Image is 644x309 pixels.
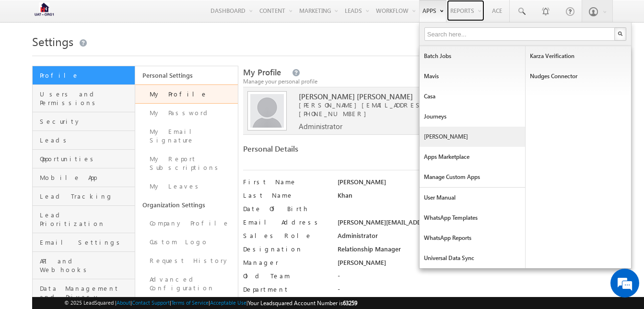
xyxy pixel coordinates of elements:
[40,211,132,228] span: Lead Prioritization
[135,270,238,297] a: Advanced Configuration
[343,299,357,307] span: 63259
[135,122,238,150] a: My Email Signature
[33,206,135,233] a: Lead Prioritization
[33,150,135,168] a: Opportunities
[135,233,238,251] a: Custom Logo
[135,150,238,177] a: My Report Subscriptions
[243,67,281,78] span: My Profile
[243,285,328,294] label: Department
[117,299,130,306] a: About
[338,258,612,272] div: [PERSON_NAME]
[130,240,174,253] em: Start Chat
[40,192,132,201] span: Lead Tracking
[40,71,132,80] span: Profile
[338,218,612,231] div: [PERSON_NAME][EMAIL_ADDRESS][DOMAIN_NAME]
[338,231,612,245] div: Administrator
[243,245,328,253] label: Designation
[420,188,525,208] a: User Manual
[210,299,246,306] a: Acceptable Use
[64,298,357,308] span: © 2025 LeadSquared | | | | |
[420,127,525,147] a: [PERSON_NAME]
[32,34,73,49] span: Settings
[420,167,525,187] a: Manage Custom Apps
[338,285,612,298] div: -
[33,112,135,131] a: Security
[40,257,132,274] span: API and Webhooks
[243,231,328,240] label: Sales Role
[33,252,135,279] a: API and Webhooks
[135,196,238,214] a: Organization Settings
[157,5,180,28] div: Minimize live chat window
[243,258,328,267] label: Manager
[33,66,135,85] a: Profile
[420,46,525,66] a: Batch Jobs
[135,177,238,196] a: My Leaves
[243,144,423,158] div: Personal Details
[420,228,525,248] a: WhatsApp Reports
[618,31,622,36] img: Search
[243,272,328,280] label: Old Team
[420,248,525,268] a: Universal Data Sync
[171,299,209,306] a: Terms of Service
[40,90,132,107] span: Users and Permissions
[135,214,238,233] a: Company Profile
[33,233,135,252] a: Email Settings
[135,84,238,104] a: My Profile
[299,122,342,131] span: Administrator
[248,299,357,307] span: Your Leadsquared Account Number is
[40,284,132,301] span: Data Management and Privacy
[132,299,170,306] a: Contact Support
[135,66,238,84] a: Personal Settings
[243,218,328,226] label: Email Address
[33,168,135,187] a: Mobile App
[40,173,132,182] span: Mobile App
[338,272,612,285] div: -
[299,101,594,109] span: [PERSON_NAME][EMAIL_ADDRESS][DOMAIN_NAME]
[12,89,175,232] textarea: Type your message and hit 'Enter'
[40,154,132,163] span: Opportunities
[243,178,328,186] label: First Name
[526,66,631,86] a: Nudges Connector
[243,77,612,86] div: Manage your personal profile
[40,117,132,126] span: Security
[243,204,328,213] label: Date Of Birth
[33,131,135,150] a: Leads
[338,191,612,204] div: Khan
[299,92,594,101] span: [PERSON_NAME] [PERSON_NAME]
[33,85,135,112] a: Users and Permissions
[40,238,132,247] span: Email Settings
[16,50,40,63] img: d_60004797649_company_0_60004797649
[420,86,525,107] a: Casa
[420,66,525,86] a: Mavis
[135,104,238,122] a: My Password
[420,107,525,127] a: Journeys
[424,27,616,41] input: Search here...
[40,136,132,144] span: Leads
[338,178,612,191] div: [PERSON_NAME]
[33,187,135,206] a: Lead Tracking
[526,46,631,66] a: Karza Verification
[299,109,371,118] span: [PHONE_NUMBER]
[420,208,525,228] a: WhatsApp Templates
[32,2,56,19] img: Custom Logo
[33,279,135,307] a: Data Management and Privacy
[135,251,238,270] a: Request History
[338,245,612,258] div: Relationship Manager
[243,191,328,200] label: Last Name
[50,50,161,63] div: Chat with us now
[420,147,525,167] a: Apps Marketplace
